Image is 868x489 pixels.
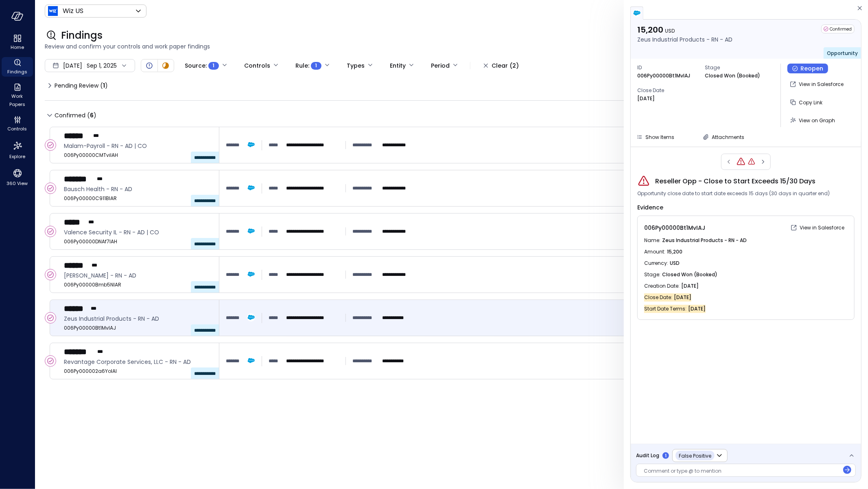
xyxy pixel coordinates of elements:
[45,355,56,367] div: Confirmed
[5,92,30,108] span: Work Papers
[827,50,858,57] span: Opportunity
[2,33,33,52] div: Home
[662,271,717,279] span: Closed Won (Booked)
[64,151,212,159] span: 006Py00000CMTviIAH
[637,24,732,35] p: 15,200
[2,57,33,77] div: Findings
[45,139,56,151] div: Confirmed
[705,72,760,80] p: Closed Won (Booked)
[477,59,525,73] button: Clear (2)
[788,221,848,235] button: View in Salesforce
[90,111,94,119] span: 6
[87,111,96,120] div: ( )
[2,166,33,188] div: 360 View
[700,132,748,142] button: Attachments
[64,314,212,323] span: Zeus Industrial Products - RN - AD
[644,271,662,279] span: Stage :
[64,357,212,366] span: Revantage Corporate Services, LLC - RN - AD
[637,95,655,103] p: [DATE]
[644,305,688,313] span: Start Date Terms :
[64,281,212,289] span: 006Py00000Bmb5NIAR
[670,259,680,267] span: USD
[45,312,56,324] div: Confirmed
[821,24,855,33] div: Confirmed
[679,452,711,459] span: False Positive
[64,324,212,332] span: 006Py00000Bt1MvIAJ
[705,64,766,72] span: Stage
[787,64,828,73] button: Reopen
[644,282,681,290] span: Creation Date :
[633,132,678,142] button: Show Items
[64,194,212,203] span: 006Py00000C911BIAR
[637,35,732,44] p: Zeus Industrial Products - RN - AD
[800,224,844,232] p: View in Salesforce
[712,134,744,141] span: Attachments
[674,293,691,302] span: [DATE]
[662,236,747,244] span: Zeus Industrial Products - RN - AD
[787,95,826,109] button: Copy Link
[103,81,105,90] span: 1
[45,42,858,51] span: Review and confirm your controls and work paper findings
[48,6,58,16] img: Icon
[787,113,838,127] button: View on Graph
[636,452,659,460] span: Audit Log
[55,79,108,92] span: Pending Review
[736,157,746,167] div: Reseller Opp - Close to Start Exceeds 15/30 Days
[8,125,27,133] span: Controls
[64,141,212,150] span: Malam-Payroll - RN - AD | CO
[390,59,406,73] div: Entity
[144,61,154,70] div: Open
[431,59,450,73] div: Period
[644,236,662,244] span: Name :
[2,114,33,134] div: Controls
[7,68,27,76] span: Findings
[295,59,321,73] div: Rule :
[45,269,56,280] div: Confirmed
[800,64,823,73] span: Reopen
[64,238,212,246] span: 006Py00000DNAf7IAH
[799,117,835,124] span: View on Graph
[637,86,698,95] span: Close Date
[681,282,699,290] span: [DATE]
[665,453,667,459] p: 1
[655,176,816,186] span: Reseller Opp - Close to Start Exceeds 15/30 Days
[2,139,33,161] div: Explore
[9,152,25,161] span: Explore
[787,77,847,91] button: View in Salesforce
[11,43,24,51] span: Home
[213,62,215,70] span: 1
[788,222,848,232] a: View in Salesforce
[667,248,682,256] span: 15,200
[61,29,103,42] span: Findings
[347,59,365,73] div: Types
[633,9,641,17] img: salesforce
[63,61,82,70] span: [DATE]
[799,99,822,106] span: Copy Link
[637,72,690,80] p: 006Py00000Bt1MvIAJ
[492,61,519,71] div: Clear (2)
[665,27,675,34] span: USD
[64,185,212,194] span: Bausch Health - RN - AD
[645,134,674,141] span: Show Items
[748,158,756,166] div: Reseller Opp To PO Payment Terms Mismatch
[161,61,171,70] div: In Progress
[644,259,670,267] span: Currency :
[63,6,83,16] p: Wiz US
[185,59,219,73] div: Source :
[64,367,212,375] span: 006Py000002a6YoIAI
[45,183,56,194] div: Confirmed
[55,109,96,122] span: Confirmed
[315,62,317,70] span: 1
[7,179,28,187] span: 360 View
[644,293,674,302] span: Close Date :
[244,59,270,73] div: Controls
[45,226,56,237] div: Confirmed
[644,224,705,232] span: 006Py00000Bt1MvIAJ
[637,64,698,72] span: ID
[637,203,663,211] span: Evidence
[799,80,844,88] p: View in Salesforce
[64,271,212,280] span: Tweedy Browne - RN - AD
[100,81,108,90] div: ( )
